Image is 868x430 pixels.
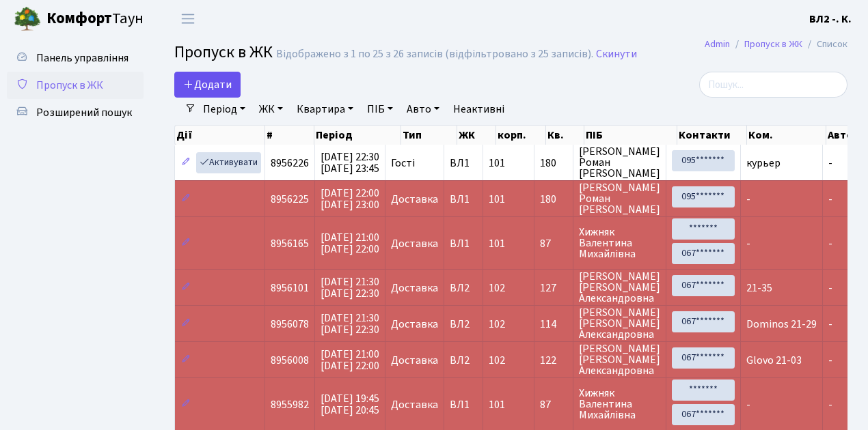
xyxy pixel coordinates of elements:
[450,238,477,249] span: ВЛ1
[401,126,457,145] th: Тип
[450,283,477,293] span: ВЛ2
[321,311,379,337] span: [DATE] 21:30 [DATE] 22:30
[746,192,750,207] span: -
[540,319,567,330] span: 114
[489,281,505,296] span: 102
[489,317,505,332] span: 102
[579,146,660,179] span: [PERSON_NAME] Роман [PERSON_NAME]
[391,194,438,205] span: Доставка
[271,192,309,207] span: 8956225
[705,37,730,51] a: Admin
[579,388,660,420] span: Хижняк Валентина Михайлівна
[828,156,832,171] span: -
[489,236,505,251] span: 101
[828,397,832,412] span: -
[579,307,660,340] span: [PERSON_NAME] [PERSON_NAME] Александровна
[540,158,567,169] span: 180
[579,227,660,259] span: Хижняк Валентина Михайлівна
[802,37,847,52] li: Список
[489,397,505,412] span: 101
[271,397,309,412] span: 8955982
[699,72,847,98] input: Пошук...
[579,182,660,215] span: [PERSON_NAME] Роман [PERSON_NAME]
[271,236,309,251] span: 8956165
[540,238,567,249] span: 87
[489,353,505,368] span: 102
[450,158,477,169] span: ВЛ1
[321,230,379,257] span: [DATE] 21:00 [DATE] 22:00
[391,319,438,330] span: Доставка
[7,44,144,72] a: Панель управління
[746,281,772,296] span: 21-35
[448,98,510,121] a: Неактивні
[362,98,398,121] a: ПІБ
[828,192,832,207] span: -
[391,355,438,366] span: Доставка
[391,238,438,249] span: Доставка
[677,126,747,145] th: Контакти
[744,37,802,51] a: Пропуск в ЖК
[46,8,144,31] span: Таун
[747,126,826,145] th: Ком.
[828,236,832,251] span: -
[828,353,832,368] span: -
[457,126,496,145] th: ЖК
[7,72,144,99] a: Пропуск в ЖК
[450,399,477,410] span: ВЛ1
[540,194,567,205] span: 180
[321,186,379,212] span: [DATE] 22:00 [DATE] 23:00
[183,77,232,92] span: Додати
[450,319,477,330] span: ВЛ2
[450,355,477,366] span: ВЛ2
[579,343,660,376] span: [PERSON_NAME] [PERSON_NAME] Александровна
[809,12,852,27] b: ВЛ2 -. К.
[489,192,505,207] span: 101
[450,194,477,205] span: ВЛ1
[540,355,567,366] span: 122
[36,105,132,120] span: Розширений пошук
[746,236,750,251] span: -
[36,78,103,93] span: Пропуск в ЖК
[391,283,438,293] span: Доставка
[174,72,241,98] a: Додати
[171,8,205,30] button: Переключити навігацію
[746,397,750,412] span: -
[271,317,309,332] span: 8956078
[321,347,379,373] span: [DATE] 21:00 [DATE] 22:00
[584,126,677,145] th: ПІБ
[291,98,359,121] a: Квартира
[14,5,41,33] img: logo.png
[321,149,379,176] span: [DATE] 22:30 [DATE] 23:45
[271,281,309,296] span: 8956101
[746,156,781,171] span: курьер
[809,11,852,27] a: ВЛ2 -. К.
[174,40,273,64] span: Пропуск в ЖК
[684,30,868,59] nav: breadcrumb
[540,399,567,410] span: 87
[254,98,288,121] a: ЖК
[276,48,593,61] div: Відображено з 1 по 25 з 26 записів (відфільтровано з 25 записів).
[391,399,438,410] span: Доставка
[496,126,546,145] th: корп.
[271,353,309,368] span: 8956008
[175,126,265,145] th: Дії
[321,391,379,418] span: [DATE] 19:45 [DATE] 20:45
[596,48,637,61] a: Скинути
[196,152,261,173] a: Активувати
[746,317,817,332] span: Dominos 21-29
[540,283,567,293] span: 127
[546,126,584,145] th: Кв.
[265,126,314,145] th: #
[314,126,401,145] th: Період
[198,98,251,121] a: Період
[391,158,415,169] span: Гості
[828,317,832,332] span: -
[36,51,128,66] span: Панель управління
[579,271,660,304] span: [PERSON_NAME] [PERSON_NAME] Александровна
[7,99,144,126] a: Розширений пошук
[321,274,379,301] span: [DATE] 21:30 [DATE] 22:30
[828,281,832,296] span: -
[46,8,112,29] b: Комфорт
[401,98,445,121] a: Авто
[489,156,505,171] span: 101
